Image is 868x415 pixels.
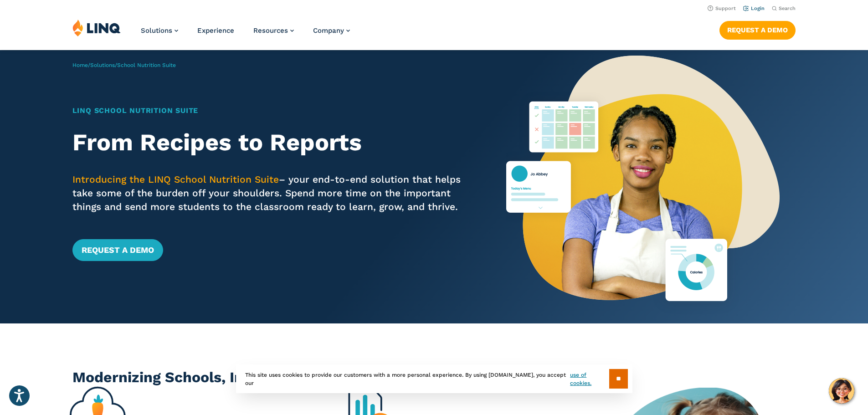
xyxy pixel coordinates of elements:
a: Request a Demo [719,21,796,39]
span: Solutions [141,26,172,35]
span: Resources [253,26,288,35]
h2: Modernizing Schools, Inspiring Success [72,367,796,388]
a: Login [743,5,765,11]
div: This site uses cookies to provide our customers with a more personal experience. By using [DOMAIN... [236,364,632,393]
a: Home [72,62,88,68]
nav: Primary Navigation [141,19,350,49]
span: Company [313,26,344,35]
a: use of cookies. [570,371,609,387]
img: Nutrition Suite Launch [506,50,780,323]
a: Experience [197,26,234,35]
span: / / [72,62,176,68]
a: Resources [253,26,294,35]
a: Solutions [90,62,115,68]
nav: Button Navigation [719,19,796,39]
a: Solutions [141,26,178,35]
span: Search [779,5,796,11]
a: Company [313,26,350,35]
span: School Nutrition Suite [117,62,176,68]
a: Support [708,5,736,11]
h2: From Recipes to Reports [72,129,471,156]
span: Introducing the LINQ School Nutrition Suite [72,174,279,185]
img: LINQ | K‑12 Software [72,19,121,36]
button: Hello, have a question? Let’s chat. [829,378,854,404]
h1: LINQ School Nutrition Suite [72,105,471,116]
a: Request a Demo [72,239,163,261]
button: Open Search Bar [772,5,796,12]
p: – your end-to-end solution that helps take some of the burden off your shoulders. Spend more time... [72,173,471,214]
